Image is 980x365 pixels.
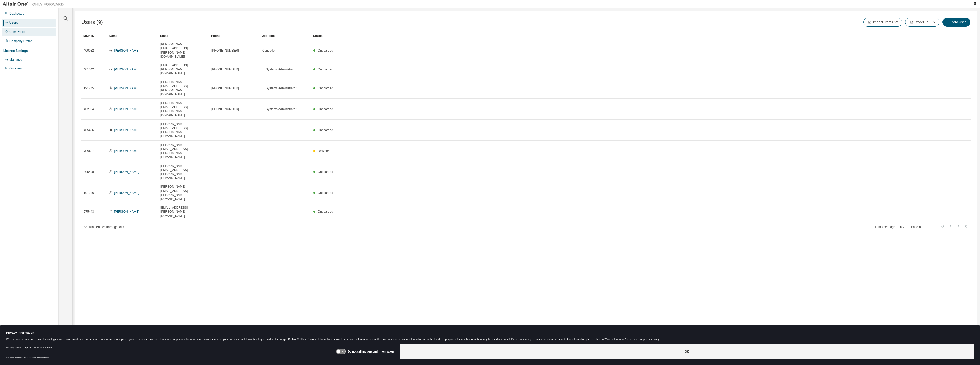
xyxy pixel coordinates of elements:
[160,32,207,40] div: Email
[114,49,139,52] a: [PERSON_NAME]
[160,63,207,75] span: [EMAIL_ADDRESS][PERSON_NAME][DOMAIN_NAME]
[9,11,24,16] div: Dashboard
[318,107,333,111] span: Onboarded
[262,86,296,90] span: IT Systems Administrator
[83,32,105,40] div: MDH ID
[9,21,18,25] div: Users
[84,48,94,53] span: 400032
[84,86,94,90] span: 191245
[3,49,28,53] div: License Settings
[160,185,207,201] span: [PERSON_NAME][EMAIL_ADDRESS][PERSON_NAME][DOMAIN_NAME]
[211,32,258,40] div: Phone
[9,66,22,70] div: On Prem
[84,67,94,71] span: 401042
[9,58,22,62] div: Managed
[318,49,333,52] span: Onboarded
[262,48,276,53] span: Controller
[84,210,94,214] span: 575443
[84,107,94,111] span: 402094
[160,206,207,218] span: [EMAIL_ADDRESS][PERSON_NAME][DOMAIN_NAME]
[318,149,331,153] span: Delivered
[318,191,333,195] span: Onboarded
[262,67,296,71] span: IT Systems Administrator
[211,107,239,111] span: [PHONE_NUMBER]
[318,210,333,213] span: Onboarded
[905,18,939,27] button: Export To CSV
[114,128,139,132] a: [PERSON_NAME]
[109,32,156,40] div: Name
[262,32,309,40] div: Job Title
[160,164,207,180] span: [PERSON_NAME][EMAIL_ADDRESS][PERSON_NAME][DOMAIN_NAME]
[211,48,239,53] span: [PHONE_NUMBER]
[160,101,207,117] span: [PERSON_NAME][EMAIL_ADDRESS][PERSON_NAME][DOMAIN_NAME]
[81,19,103,25] span: Users (9)
[114,170,139,174] a: [PERSON_NAME]
[318,128,333,132] span: Onboarded
[318,86,333,90] span: Onboarded
[84,149,94,153] span: 405497
[114,191,139,195] a: [PERSON_NAME]
[114,86,139,90] a: [PERSON_NAME]
[160,80,207,96] span: [PERSON_NAME][EMAIL_ADDRESS][PERSON_NAME][DOMAIN_NAME]
[318,170,333,174] span: Onboarded
[318,68,333,71] span: Onboarded
[863,18,902,27] button: Import From CSV
[313,32,945,40] div: Status
[114,107,139,111] a: [PERSON_NAME]
[114,149,139,153] a: [PERSON_NAME]
[942,18,970,27] button: Add User
[211,67,239,71] span: [PHONE_NUMBER]
[9,30,26,34] div: User Profile
[875,224,906,230] span: Items per page
[160,42,207,59] span: [PERSON_NAME][EMAIL_ADDRESS][PERSON_NAME][DOMAIN_NAME]
[114,210,139,213] a: [PERSON_NAME]
[84,170,94,174] span: 405498
[898,225,905,229] button: 10
[3,2,66,7] img: Altair One
[84,191,94,195] span: 191246
[114,68,139,71] a: [PERSON_NAME]
[160,143,207,159] span: [PERSON_NAME][EMAIL_ADDRESS][PERSON_NAME][DOMAIN_NAME]
[211,86,239,90] span: [PHONE_NUMBER]
[84,225,124,229] span: Showing entries 1 through 9 of 9
[84,128,94,132] span: 405496
[9,39,32,43] div: Company Profile
[262,107,296,111] span: IT Systems Administrator
[911,224,935,230] span: Page n.
[160,122,207,138] span: [PERSON_NAME][EMAIL_ADDRESS][PERSON_NAME][DOMAIN_NAME]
